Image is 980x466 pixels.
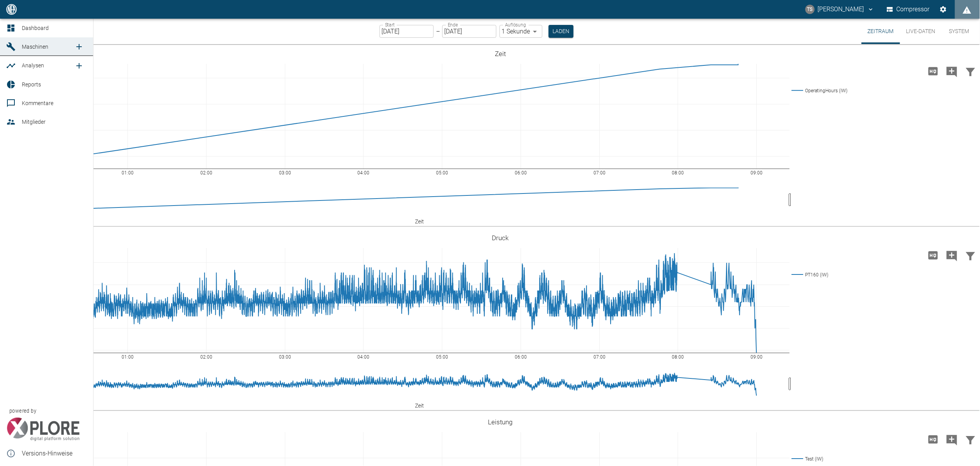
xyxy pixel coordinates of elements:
[900,19,942,44] button: Live-Daten
[22,449,87,458] span: Versions-Hinweise
[885,2,932,16] button: Compressor
[924,435,943,443] span: Hohe Auflösung
[442,25,496,38] input: DD.MM.YYYY
[71,58,87,74] a: new /analyses/list/0
[924,67,943,74] span: Hohe Auflösung
[22,25,49,31] span: Dashboard
[804,2,876,16] button: timo.streitbuerger@arcanum-energy.de
[6,418,80,441] img: Xplore Logo
[500,25,542,38] div: 1 Sekunde
[436,27,440,36] p: –
[505,21,526,28] label: Auflösung
[380,25,434,38] input: DD.MM.YYYY
[22,81,41,88] span: Reports
[448,21,458,28] label: Ende
[924,251,943,258] span: Hohe Auflösung
[862,19,900,44] button: Zeitraum
[943,429,961,450] button: Kommentar hinzufügen
[71,39,87,55] a: new /machines
[961,61,980,81] button: Daten filtern
[943,245,961,266] button: Kommentar hinzufügen
[942,19,977,44] button: System
[22,100,53,106] span: Kommentare
[961,429,980,450] button: Daten filtern
[943,61,961,81] button: Kommentar hinzufügen
[22,62,44,69] span: Analysen
[936,2,950,16] button: Einstellungen
[9,407,36,415] span: powered by
[805,5,815,14] div: TS
[385,21,395,28] label: Start
[5,4,18,14] img: logo
[22,119,46,125] span: Mitglieder
[961,245,980,266] button: Daten filtern
[22,44,48,50] span: Maschinen
[549,25,574,38] button: Laden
